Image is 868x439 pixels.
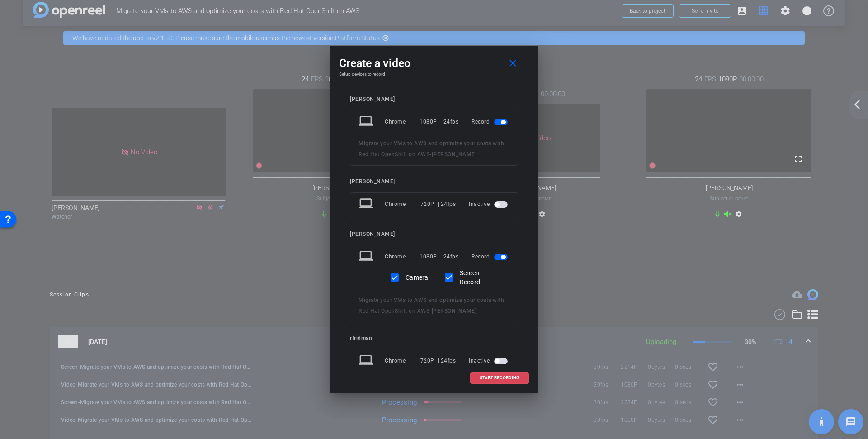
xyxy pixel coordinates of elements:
[359,297,504,314] span: Migrate your VMs to AWS and optimize your costs with Red Hat OpenShift on AWS
[350,231,518,238] div: [PERSON_NAME]
[480,376,519,380] span: START RECORDING
[429,308,432,314] span: -
[432,151,477,157] span: [PERSON_NAME]
[385,114,420,130] div: Chrome
[339,72,529,77] h4: Setup devices to record
[385,196,420,212] div: Chrome
[359,353,375,369] mat-icon: laptop
[359,196,375,212] mat-icon: laptop
[472,248,509,265] div: Record
[429,151,432,157] span: -
[359,140,504,157] span: Migrate your VMs to AWS and optimize your costs with Red Hat OpenShift on AWS
[420,114,458,130] div: 1080P | 24fps
[350,178,518,185] div: [PERSON_NAME]
[470,372,529,384] button: START RECORDING
[469,353,509,369] div: Inactive
[507,58,519,69] mat-icon: close
[350,335,518,342] div: rfridman
[469,196,509,212] div: Inactive
[350,96,518,103] div: [PERSON_NAME]
[420,196,456,212] div: 720P | 24fps
[472,114,509,130] div: Record
[458,268,499,286] label: Screen Record
[385,248,420,265] div: Chrome
[339,55,529,72] div: Create a video
[385,353,420,369] div: Chrome
[432,308,477,314] span: [PERSON_NAME]
[359,248,375,265] mat-icon: laptop
[420,353,456,369] div: 720P | 24fps
[359,114,375,130] mat-icon: laptop
[404,273,429,282] label: Camera
[420,248,458,265] div: 1080P | 24fps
